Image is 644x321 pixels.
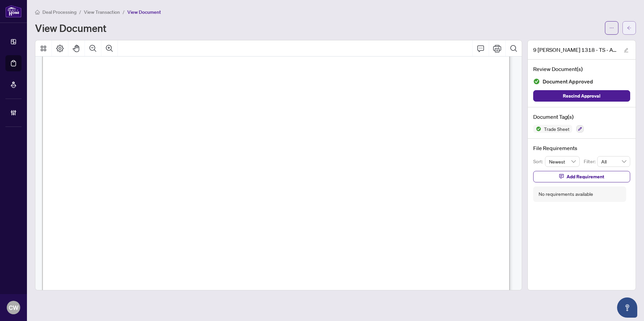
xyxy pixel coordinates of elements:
span: View Transaction [84,9,120,15]
div: No requirements available [539,190,593,198]
li: / [79,8,81,16]
img: Document Status [533,78,540,85]
span: arrow-left [627,26,632,30]
span: CW [9,303,19,312]
li: / [123,8,125,16]
button: Rescind Approval [533,90,630,102]
span: edit [624,48,629,52]
span: home [35,10,40,14]
h1: View Document [35,23,106,33]
span: View Document [127,9,161,15]
span: All [601,156,626,167]
span: Trade Sheet [541,127,572,131]
p: Sort: [533,158,545,165]
h4: Document Tag(s) [533,113,630,121]
span: ellipsis [609,26,614,30]
span: Deal Processing [42,9,76,15]
button: Open asap [617,297,637,318]
img: Status Icon [533,125,541,133]
button: Add Requirement [533,171,630,182]
img: logo [5,5,22,17]
span: 9 [PERSON_NAME] 1318 - TS - Agent to Review SHAY.pdf [533,46,617,54]
span: Newest [549,156,576,167]
p: Filter: [584,158,597,165]
span: Add Requirement [567,171,604,182]
h4: File Requirements [533,144,630,152]
span: Document Approved [543,77,593,86]
h4: Review Document(s) [533,65,630,73]
span: Rescind Approval [563,91,601,101]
